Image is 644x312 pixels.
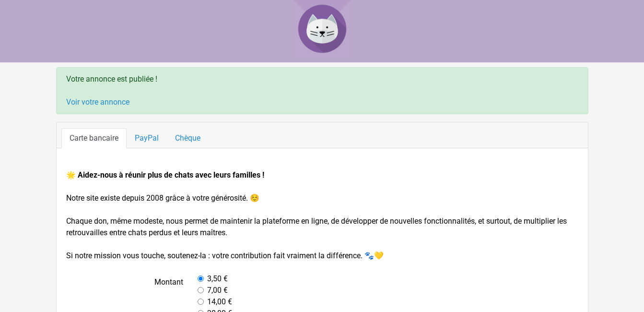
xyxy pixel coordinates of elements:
[207,285,228,296] label: 7,00 €
[127,128,167,148] a: PayPal
[61,128,127,148] a: Carte bancaire
[66,170,264,180] strong: 🌟 Aidez-nous à réunir plus de chats avec leurs familles !
[66,97,129,107] a: Voir votre annonce
[207,273,228,285] label: 3,50 €
[207,296,232,308] label: 14,00 €
[56,67,588,114] div: Votre annonce est publiée !
[167,128,209,148] a: Chèque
